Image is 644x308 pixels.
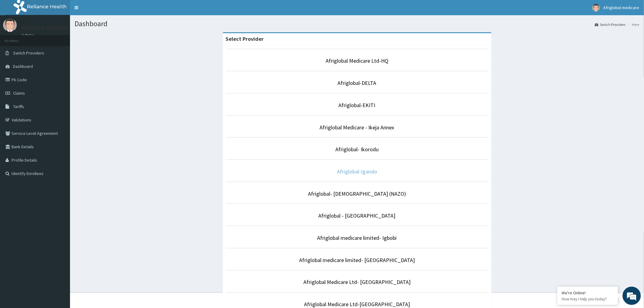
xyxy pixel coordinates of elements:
li: Here [626,22,639,27]
a: Afriglobal medicare limited- Igbobi [317,234,397,241]
a: Afriglobal- Ikorodu [335,146,379,153]
a: Afriglobal Medicare Ltd-HQ [326,57,388,64]
img: User Image [3,18,17,32]
a: Afriglobal Medicare Ltd- [GEOGRAPHIC_DATA] [303,278,411,285]
a: Online [21,33,36,37]
a: Afriglobal - [GEOGRAPHIC_DATA] [319,212,396,219]
span: Afriglobal medicare [604,5,639,10]
a: Afriglobal Medicare - Ikeja Annex [320,124,394,131]
img: User Image [592,4,600,12]
span: Switch Providers [13,50,44,56]
p: How may I help you today? [562,296,614,302]
span: Tariffs [13,104,24,109]
strong: Select Provider [226,35,264,42]
span: Claims [13,90,25,96]
h1: Dashboard [75,20,639,28]
a: Switch Providers [595,22,626,27]
a: Afriglobal medicare limited- [GEOGRAPHIC_DATA] [299,257,415,264]
a: Afriglobal- [DEMOGRAPHIC_DATA] (NAZO) [308,190,406,197]
span: Dashboard [13,64,33,69]
a: Afriglobal Medicare Ltd-[GEOGRAPHIC_DATA] [304,301,410,308]
a: Afriglobal-Igando [337,168,377,175]
div: We're Online! [562,290,614,296]
a: Afriglobal-DELTA [338,79,376,86]
p: Afriglobal medicare [21,25,68,30]
a: Afriglobal-EKITI [339,102,376,109]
